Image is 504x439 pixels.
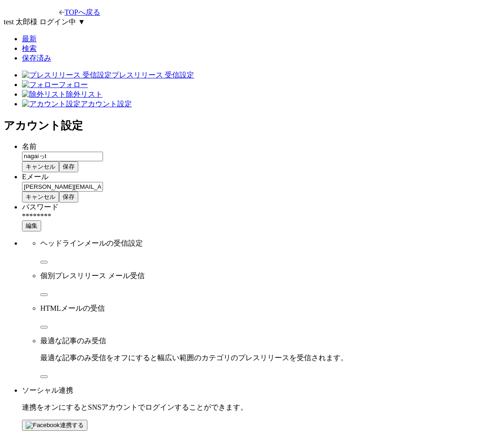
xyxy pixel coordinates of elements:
p: 最適な記事のみ受信をオフにすると幅広い範囲のカテゴリのプレスリリースを受信されます。 [40,353,500,363]
span: プレスリリース 受信設定 [112,71,194,79]
img: Facebook [26,422,60,429]
label: 名前 [22,143,37,150]
a: 検索 [22,44,37,52]
span: 除外リスト [66,90,103,98]
p: ヘッドラインメールの受信設定 [40,239,500,248]
button: 連携する [22,420,87,431]
nav: サイドメニュー [4,71,500,109]
img: フォロー [22,80,59,90]
a: プレスリリース 受信設定プレスリリース 受信設定 [22,71,500,80]
a: アカウント設定アカウント設定 [22,99,500,109]
h2: アカウント設定 [4,118,500,133]
p: 個別プレスリリース メール受信 [40,271,500,281]
span: 連携する [60,422,84,428]
p: 最適な記事のみ受信 [40,336,500,346]
a: PR TIMESのトップページはこちら [59,8,100,16]
img: アカウント設定 [22,99,81,109]
button: キャンセル [22,192,59,203]
span: キャンセル [26,193,55,200]
img: 除外リスト [22,90,66,99]
button: キャンセル [22,161,59,172]
span: 保存 [63,163,75,170]
p: HTMLメールの受信 [40,304,500,313]
span: test 太郎 [4,18,30,26]
button: 保存 [59,192,78,203]
button: 保存 [59,161,78,172]
a: 除外リスト除外リスト [22,90,500,99]
div: 様 ログイン中 ▼ [4,17,500,27]
span: フォロー [59,81,88,88]
p: ソーシャル連携 [22,386,500,395]
a: 最新 [22,35,37,43]
span: アカウント設定 [81,100,132,108]
a: 保存済み [22,54,51,62]
a: PR TIMESのトップページはこちら [4,8,59,16]
a: フォローフォロー [22,80,500,90]
button: 編集 [22,220,41,231]
p: 連携をオンにするとSNSアカウントでログインすることができます。 [22,403,500,412]
div: パスワード [22,203,500,212]
img: プレスリリース 受信設定 [22,71,112,80]
span: キャンセル [26,163,55,170]
label: Eメール [22,173,49,181]
span: 編集 [26,222,38,229]
span: 保存 [63,193,75,200]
